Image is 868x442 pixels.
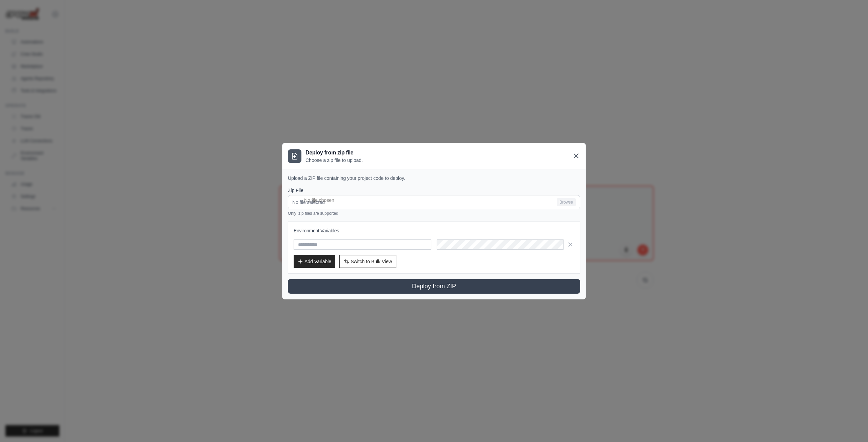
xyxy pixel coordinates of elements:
iframe: Chat Widget [834,409,868,442]
button: Add Variable [294,255,335,268]
h3: Environment Variables [294,227,574,234]
button: Deploy from ZIP [288,279,580,294]
label: Zip File [288,187,580,194]
p: Upload a ZIP file containing your project code to deploy. [288,175,580,182]
p: Choose a zip file to upload. [305,157,363,164]
input: No file selected Browse [288,195,580,209]
span: Switch to Bulk View [351,258,392,265]
button: Switch to Bulk View [339,255,396,268]
div: Widget de chat [834,409,868,442]
p: Only .zip files are supported [288,211,580,216]
h3: Deploy from zip file [305,149,363,157]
